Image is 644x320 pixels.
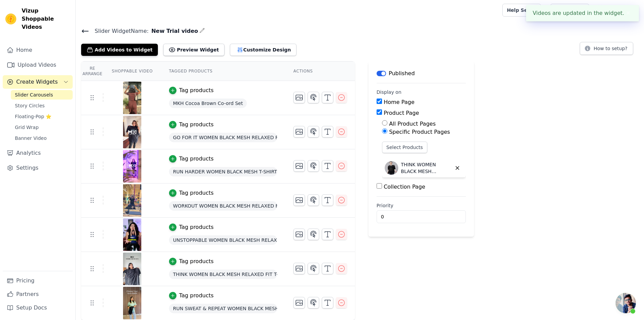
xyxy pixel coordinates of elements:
button: Tag products [169,223,214,231]
button: Add Videos to Widget [81,44,158,56]
span: Create Widgets [16,78,58,86]
a: Setup Docs [3,301,73,315]
legend: Display on [377,89,402,95]
span: Story Circles [15,102,45,109]
label: Product Page [384,110,419,116]
p: Published [389,69,415,78]
button: Change Thumbnail [293,297,305,308]
th: Tagged Products [161,62,285,81]
button: Customize Design [230,44,296,56]
a: Partners [3,287,73,301]
span: MKH Cocoa Brown Co-ord Set [169,99,247,108]
button: Change Thumbnail [293,126,305,137]
span: WORKOUT WOMEN BLACK MESH RELAXED FIT T-SHIRT [169,201,277,211]
img: vizup-images-e261.png [123,287,142,319]
span: Grid Wrap [15,124,39,131]
div: Tag products [179,257,214,265]
div: Tag products [179,189,214,197]
div: Tag products [179,155,214,163]
th: Shoppable Video [103,62,161,81]
span: Vizup Shoppable Videos [22,7,70,31]
div: Edit Name [199,26,205,36]
a: Book Demo [550,4,589,17]
button: Change Thumbnail [293,160,305,172]
button: Delete widget [452,162,463,174]
a: Upload Videos [3,58,73,72]
div: Tag products [179,86,214,94]
a: Banner Video [11,133,73,143]
p: THINK WOMEN BLACK MESH RELAXED FIT T-SHIRT [401,161,452,175]
button: M MKHACTIVE [595,4,639,16]
a: Home [3,43,73,57]
img: vizup-images-78ca.png [123,184,142,217]
div: Tag products [179,121,214,129]
div: Videos are updated in the widget. [526,5,639,21]
img: vizup-images-f681.png [123,253,142,285]
button: Preview Widget [163,44,224,56]
a: Settings [3,161,73,175]
button: Tag products [169,121,214,129]
button: Select Products [382,142,427,153]
label: Specific Product Pages [389,129,450,135]
th: Actions [285,62,355,81]
a: Floating-Pop ⭐ [11,112,73,121]
div: Tag products [179,292,214,300]
button: Create Widgets [3,75,73,89]
div: Open chat [616,293,636,313]
span: UNSTOPPABLE WOMEN BLACK MESH RELAXED FIT T-SHIRT [169,235,277,245]
img: vizup-images-430e.png [123,150,142,183]
a: Pricing [3,274,73,287]
button: Close [624,9,632,17]
img: vizup-images-11cf.png [123,116,142,148]
button: Change Thumbnail [293,194,305,206]
a: Grid Wrap [11,123,73,132]
span: Floating-Pop ⭐ [15,113,51,120]
a: Analytics [3,146,73,160]
a: How to setup? [580,47,633,53]
p: MKHACTIVE [605,4,639,16]
label: Home Page [384,99,414,105]
span: RUN HARDER WOMEN BLACK MESH T-SHIRT [169,167,277,176]
img: vizup-images-dab5.png [123,218,142,251]
img: THINK WOMEN BLACK MESH RELAXED FIT T-SHIRT [385,161,398,175]
span: Slider Carousels [15,91,53,98]
label: All Product Pages [389,121,436,127]
button: Tag products [169,155,214,163]
span: GO FOR IT WOMEN BLACK MESH RELAXED FIT T-SHIRT [169,133,277,142]
span: THINK WOMEN BLACK MESH RELAXED FIT T-SHIRT [169,270,277,279]
th: Re Arrange [81,62,103,81]
button: Tag products [169,189,214,197]
div: Tag products [179,223,214,231]
label: Priority [377,202,466,209]
a: Story Circles [11,101,73,110]
a: Slider Carousels [11,90,73,100]
button: Change Thumbnail [293,229,305,240]
button: Tag products [169,257,214,265]
button: Tag products [169,86,214,94]
span: Banner Video [15,135,47,142]
button: Change Thumbnail [293,263,305,274]
span: New Trial video [149,27,198,35]
button: Change Thumbnail [293,92,305,103]
img: tn-3152e892765149d1b7039a19c15cd290.png [123,82,142,114]
span: RUN SWEAT & REPEAT WOMEN BLACK MESH RELAXED FIT T-SHIRT [169,304,277,313]
a: Help Setup [502,4,541,17]
button: Tag products [169,292,214,300]
img: Vizup [5,14,16,24]
button: How to setup? [580,42,633,55]
span: Slider Widget Name: [89,27,149,35]
label: Collection Page [384,184,425,190]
